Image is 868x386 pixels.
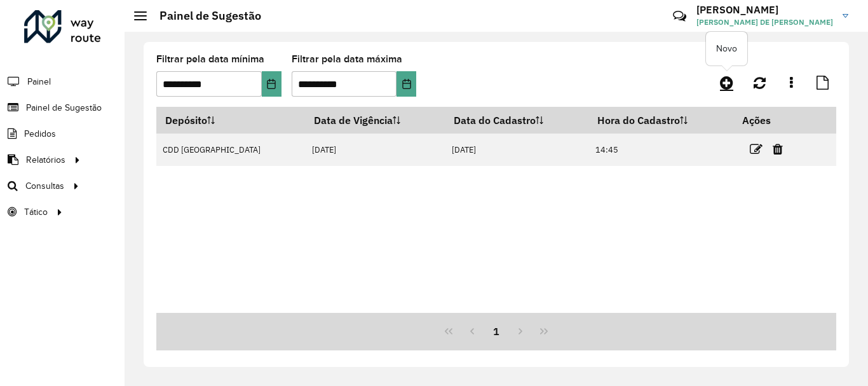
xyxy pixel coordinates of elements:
td: CDD [GEOGRAPHIC_DATA] [156,134,306,166]
th: Ações [733,107,810,134]
span: [PERSON_NAME] DE [PERSON_NAME] [696,17,833,28]
span: Painel de Sugestão [26,101,102,114]
span: Painel [27,75,51,88]
a: Editar [750,141,763,158]
button: 1 [484,319,508,343]
th: Depósito [156,107,306,134]
span: Tático [24,205,48,219]
td: 14:45 [588,134,733,166]
td: [DATE] [306,134,445,166]
button: Choose Date [262,71,281,97]
th: Data do Cadastro [445,107,588,134]
h2: Painel de Sugestão [147,9,261,23]
span: Relatórios [26,153,65,167]
th: Hora do Cadastro [588,107,733,134]
label: Filtrar pela data máxima [292,52,402,67]
span: Pedidos [24,127,56,141]
td: [DATE] [445,134,588,166]
a: Contato Rápido [666,3,693,30]
label: Filtrar pela data mínima [156,52,264,67]
h3: [PERSON_NAME] [696,4,833,16]
button: Choose Date [397,71,416,97]
div: Novo [706,32,747,65]
a: Excluir [773,141,783,158]
span: Consultas [25,179,64,193]
th: Data de Vigência [306,107,445,134]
